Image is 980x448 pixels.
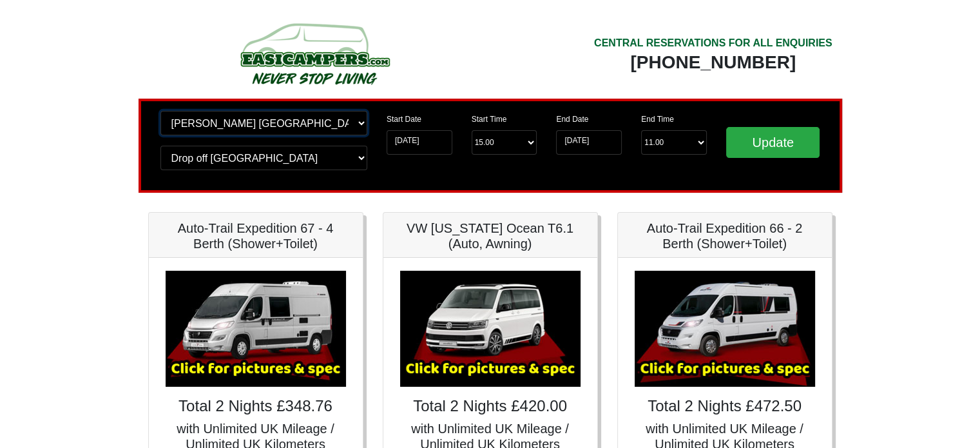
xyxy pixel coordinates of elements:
[400,271,581,387] img: VW California Ocean T6.1 (Auto, Awning)
[631,397,819,416] h4: Total 2 Nights £472.50
[594,51,832,74] div: [PHONE_NUMBER]
[641,113,674,125] label: End Time
[166,271,346,387] img: Auto-Trail Expedition 67 - 4 Berth (Shower+Toilet)
[631,220,819,251] h5: Auto-Trail Expedition 66 - 2 Berth (Shower+Toilet)
[192,18,437,89] img: campers-checkout-logo.png
[396,220,584,251] h5: VW [US_STATE] Ocean T6.1 (Auto, Awning)
[726,127,820,158] input: Update
[472,113,507,125] label: Start Time
[594,35,832,51] div: CENTRAL RESERVATIONS FOR ALL ENQUIRIES
[556,130,622,155] input: Return Date
[387,130,452,155] input: Start Date
[635,271,815,387] img: Auto-Trail Expedition 66 - 2 Berth (Shower+Toilet)
[162,397,350,416] h4: Total 2 Nights £348.76
[396,397,584,416] h4: Total 2 Nights £420.00
[387,113,421,125] label: Start Date
[162,220,350,251] h5: Auto-Trail Expedition 67 - 4 Berth (Shower+Toilet)
[556,113,588,125] label: End Date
